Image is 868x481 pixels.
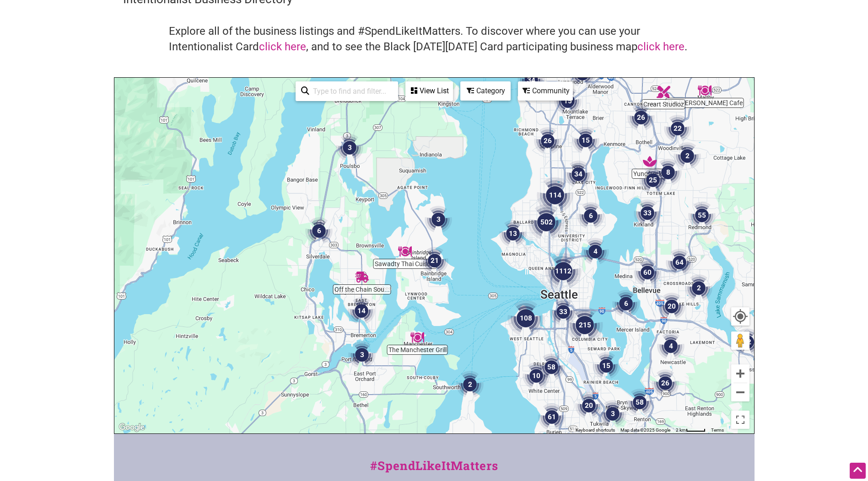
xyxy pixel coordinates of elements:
div: The Maltby Cafe [698,84,712,97]
div: 22 [733,328,761,356]
div: 3 [336,134,363,161]
div: 26 [534,127,561,155]
div: See a list of the visible businesses [405,81,453,101]
div: Scroll Back to Top [850,463,866,479]
div: 6 [577,202,604,230]
span: 2 km [676,428,686,433]
div: 10 [523,362,550,390]
div: 108 [507,300,544,337]
div: View List [406,82,452,100]
div: 33 [634,199,661,227]
div: 33 [550,298,577,326]
button: Zoom out [731,383,749,401]
button: Map Scale: 2 km per 39 pixels [673,427,708,433]
div: 13 [499,220,527,247]
button: Keyboard shortcuts [576,427,615,433]
div: 22 [664,115,691,142]
div: Off the Chain Southern BBQ [355,270,369,284]
div: Creart Studioz [657,85,670,99]
div: Filter by Community [518,81,573,101]
div: 14 [348,297,375,325]
div: 58 [626,389,653,416]
div: 6 [612,290,640,317]
div: 3 [425,206,452,233]
a: Open this area in Google Maps (opens a new window) [117,422,147,433]
div: 6 [305,217,333,245]
div: 215 [566,307,603,343]
div: 15 [593,352,620,379]
a: Terms [711,428,724,433]
div: 1112 [545,253,582,289]
div: Community [519,82,572,100]
a: click here [259,40,306,53]
div: 3 [599,400,626,428]
div: 3 [348,341,376,369]
div: Filter by category [460,81,511,101]
div: 60 [634,259,661,286]
div: 34 [565,160,592,188]
div: 4 [582,238,609,265]
div: Type to search and filter [296,81,398,101]
div: 502 [528,204,565,240]
div: 64 [666,249,693,276]
div: 58 [538,353,565,381]
div: 20 [658,293,685,320]
img: Google [117,422,147,433]
div: 20 [575,392,603,419]
div: 26 [627,104,655,131]
div: 8 [654,159,682,186]
span: Map data ©2025 Google [620,428,670,433]
div: The Manchester Grill [410,331,424,344]
div: 15 [572,127,599,154]
div: 34 [518,66,545,94]
div: Yungfreckle [643,155,657,168]
div: 2 [674,142,701,170]
div: 61 [538,403,566,431]
div: Sawadty Thai Cuisine [398,245,412,258]
div: 114 [537,177,573,214]
button: Your Location [731,307,749,326]
button: Drag Pegman onto the map to open Street View [731,331,749,350]
div: Category [461,82,510,100]
div: 21 [421,247,448,274]
div: 26 [652,369,679,397]
h4: Explore all of the business listings and #SpendLikeItMatters. To discover where you can use your ... [169,24,700,54]
div: 2 [685,274,712,302]
div: 4 [657,332,685,360]
a: click here [637,40,685,53]
div: 15 [554,87,582,115]
input: Type to find and filter... [309,82,393,100]
button: Toggle fullscreen view [730,410,749,429]
div: 25 [639,166,667,194]
div: 2 [456,371,484,398]
div: 55 [688,202,716,229]
button: Zoom in [731,364,749,383]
